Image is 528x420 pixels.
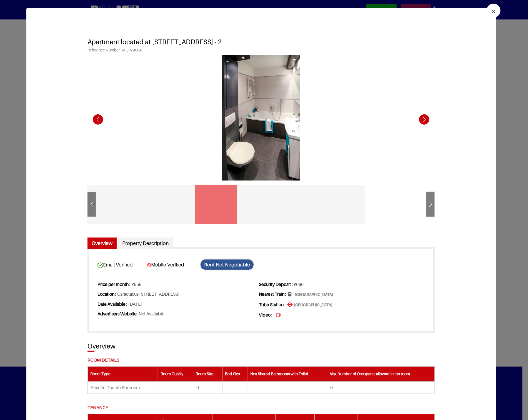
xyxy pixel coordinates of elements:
strong: Advertisers Website: [97,311,138,317]
li: £666 [259,280,419,289]
th: Bed Size [222,367,248,382]
div: Previous slide [87,198,96,212]
a: Overview [87,238,117,249]
strong: Security Deposit : [259,281,293,287]
strong: Price per month : [97,281,131,287]
span: [GEOGRAPHIC_DATA] [287,302,332,308]
div: Previous slide [90,112,106,127]
span: Mobile Verified [147,262,196,268]
span: × [492,7,496,15]
th: Max Number of Occupants allowed in the room [327,367,435,382]
button: Close [487,4,501,18]
span: Rent Not Negotiable [201,260,254,270]
img: card-verified [147,263,151,267]
h3: Overview [87,342,435,350]
a: Property Description [118,238,173,249]
td: 0 [327,382,435,394]
div: Next slide [417,112,432,127]
td: 0 [193,382,222,394]
h5: Tenancy [87,405,435,410]
td: Ensuite Double Bedroom [88,382,158,394]
th: Room Quality [158,367,193,382]
th: Room Type [88,367,158,382]
strong: Tube Station : [259,302,286,307]
li: [DATE] [97,299,258,309]
li: Caractacus [STREET_ADDRESS] [97,289,258,299]
span: Email Verified [97,262,146,268]
span: [GEOGRAPHIC_DATA] [288,292,333,298]
strong: Location : [97,291,116,297]
strong: Date Available : [97,301,127,307]
strong: Nearest Train : [259,291,286,297]
span: Reference Number : MOR79004 [87,48,435,55]
img: card-verified [97,263,103,268]
h5: Room Details [87,357,435,363]
li: Not Available [97,309,258,319]
strong: Video : [259,312,272,318]
th: Room Size [193,367,222,382]
th: Nos Shared Bathrooms with Toilet [248,367,327,382]
h3: Apartment located at [STREET_ADDRESS] - 2 [87,33,435,48]
div: Next slide [426,198,435,212]
li: £555 [97,280,258,289]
